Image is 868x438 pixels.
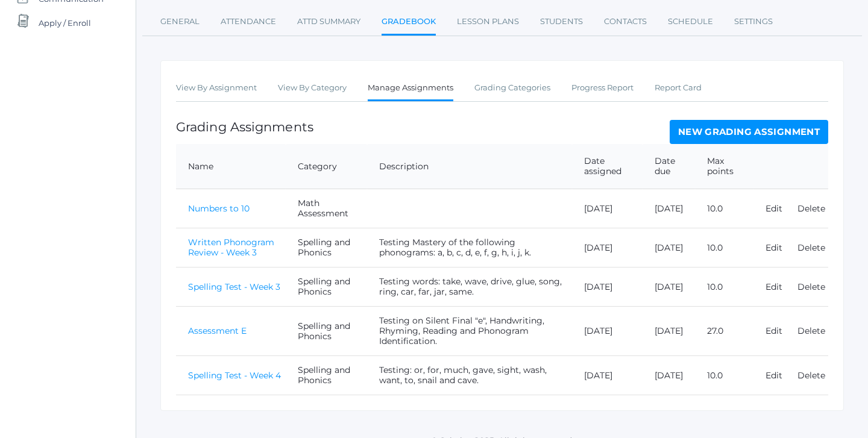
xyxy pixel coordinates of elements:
td: 10.0 [695,267,753,307]
a: Spelling Test - Week 4 [188,370,281,381]
td: [DATE] [572,228,643,267]
a: Students [540,10,583,34]
a: Edit [766,325,782,336]
td: Testing on Silent Final "e", Handwriting, Rhyming, Reading and Phonogram Identification. [367,307,572,356]
td: Math Assessment [286,189,367,228]
td: 27.0 [695,307,753,356]
td: [DATE] [572,307,643,356]
td: [DATE] [643,189,694,228]
a: Edit [766,281,782,292]
a: Edit [766,203,782,214]
th: Max points [695,144,753,189]
td: [DATE] [572,267,643,307]
a: Schedule [668,10,713,34]
th: Date assigned [572,144,643,189]
a: Settings [734,10,773,34]
th: Description [367,144,572,189]
td: [DATE] [643,307,694,356]
a: Lesson Plans [457,10,519,34]
a: Delete [797,242,825,253]
a: Edit [766,242,782,253]
th: Name [176,144,286,189]
td: 10.0 [695,356,753,395]
a: Progress Report [571,76,634,100]
h1: Grading Assignments [176,120,313,134]
td: Testing Mastery of the following phonograms: a, b, c, d, e, f, g, h, i, j, k. [367,228,572,267]
a: General [160,10,200,34]
a: Attd Summary [297,10,360,34]
a: Delete [797,281,825,292]
a: Report Card [655,76,702,100]
a: Assessment E [188,325,247,336]
a: Written Phonogram Review - Week 3 [188,237,274,258]
td: Spelling and Phonics [286,307,367,356]
a: Attendance [221,10,276,34]
a: Contacts [604,10,647,34]
td: [DATE] [643,228,694,267]
a: View By Category [278,76,347,100]
td: Spelling and Phonics [286,356,367,395]
td: 10.0 [695,189,753,228]
a: View By Assignment [176,76,257,100]
a: Spelling Test - Week 3 [188,281,280,292]
a: New Grading Assignment [670,120,828,144]
a: Manage Assignments [368,76,453,102]
a: Edit [766,370,782,381]
td: [DATE] [643,356,694,395]
a: Delete [797,325,825,336]
td: Spelling and Phonics [286,228,367,267]
td: [DATE] [643,267,694,307]
td: [DATE] [572,356,643,395]
th: Category [286,144,367,189]
td: Testing: or, for, much, gave, sight, wash, want, to, snail and cave. [367,356,572,395]
td: [DATE] [572,189,643,228]
th: Date due [643,144,694,189]
a: Numbers to 10 [188,203,250,214]
a: Grading Categories [474,76,550,100]
a: Delete [797,370,825,381]
td: 10.0 [695,228,753,267]
span: Apply / Enroll [39,11,91,35]
a: Gradebook [382,10,436,36]
td: Spelling and Phonics [286,267,367,307]
a: Delete [797,203,825,214]
td: Testing words: take, wave, drive, glue, song, ring, car, far, jar, same. [367,267,572,307]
